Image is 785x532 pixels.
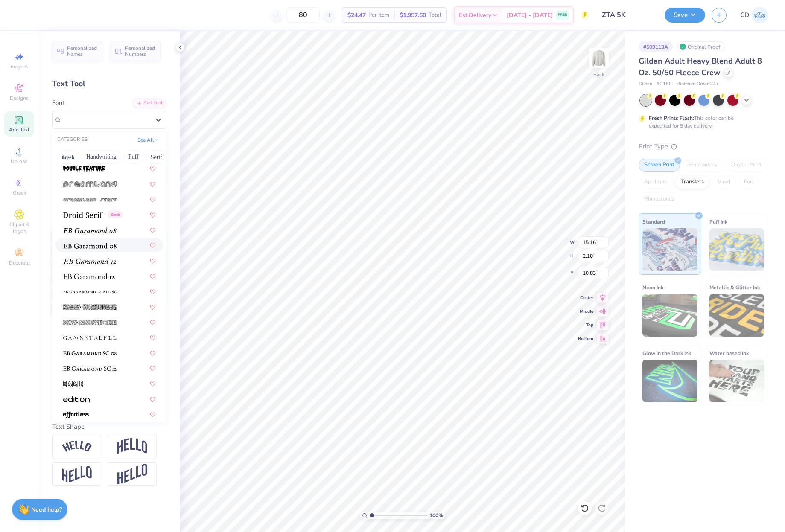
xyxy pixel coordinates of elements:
[578,322,593,328] span: Top
[709,217,727,226] span: Puff Ink
[649,115,694,122] strong: Fresh Prints Flash:
[578,295,593,301] span: Center
[595,6,658,23] input: Untitled Design
[578,308,593,314] span: Middle
[62,441,92,452] img: Arc
[642,217,665,226] span: Standard
[639,142,768,151] div: Print Type
[740,10,749,20] span: CD
[642,228,697,271] img: Standard
[649,114,754,130] div: This color can be expedited for 5 day delivery.
[712,176,736,189] div: Vinyl
[13,189,26,196] span: Greek
[63,243,117,249] img: EB Garamond 08 (08 Regular)
[63,181,117,187] img: Dreamland
[429,512,443,519] span: 100 %
[62,466,92,483] img: Flag
[10,95,29,102] span: Designs
[642,349,691,358] span: Glow in the Dark Ink
[31,506,62,514] strong: Need help?
[57,150,79,164] button: Greek
[639,159,680,172] div: Screen Print
[63,335,117,341] img: EB Garamond Initials Fill2
[726,159,767,172] div: Digital Print
[63,258,116,264] img: EB Garamond 12 (12 Italic)
[52,78,166,90] div: Text Tool
[507,11,553,20] span: [DATE] - [DATE]
[117,464,147,485] img: Rise
[67,45,97,57] span: Personalized Names
[82,150,121,164] button: Handwriting
[9,63,29,70] span: Image AI
[108,211,123,218] span: Greek
[133,98,166,108] div: Add Font
[9,126,29,133] span: Add Text
[709,360,765,402] img: Water based Ink
[63,412,89,418] img: effortless
[642,360,697,402] img: Glow in the Dark Ink
[146,150,167,164] button: Serif
[677,41,725,52] div: Original Proof
[709,349,749,358] span: Water based Ink
[709,228,765,271] img: Puff Ink
[11,158,28,165] span: Upload
[751,7,768,23] img: Cedric Diasanta
[52,98,65,108] label: Font
[63,396,90,402] img: Edition
[429,11,441,20] span: Total
[639,176,673,189] div: Applique
[368,11,389,20] span: Per Item
[4,221,34,235] span: Clipart & logos
[676,81,719,88] span: Minimum Order: 24 +
[63,381,83,387] img: Eddie
[709,283,760,292] span: Metallic & Glitter Ink
[63,273,115,279] img: EB Garamond 12 (12 Regular)
[63,166,105,172] img: Double Feature
[63,320,117,326] img: EB Garamond Initials Fill1
[63,227,117,233] img: EB Garamond 08 (08 Italic)
[558,12,567,18] span: FREE
[657,81,672,88] span: # G180
[740,7,768,23] a: CD
[642,283,663,292] span: Neon Ink
[578,336,593,342] span: Bottom
[639,81,652,88] span: Gildan
[738,176,759,189] div: Foil
[400,11,426,20] span: $1,957.60
[63,289,117,295] img: EB Garamond 12 All SC
[590,49,607,67] img: Back
[642,294,697,337] img: Neon Ink
[135,136,161,144] button: See All
[124,150,143,164] button: Puff
[665,8,705,23] button: Save
[639,193,680,206] div: Rhinestones
[57,136,88,143] div: CATEGORIES
[125,45,155,57] span: Personalized Numbers
[63,212,103,218] img: Droid Serif
[683,159,723,172] div: Embroidery
[63,350,117,356] img: EB Garamond SC 08 (08 Regular)
[675,176,709,189] div: Transfers
[63,197,117,203] img: Dreamland Stars
[347,11,366,20] span: $24.47
[9,259,29,266] span: Decorate
[459,11,491,20] span: Est. Delivery
[63,366,117,372] img: EB Garamond SC 12 (12 Regular)
[63,304,117,310] img: EB Garamond Initials
[639,56,762,78] span: Gildan Adult Heavy Blend Adult 8 Oz. 50/50 Fleece Crew
[117,438,147,454] img: Arch
[709,294,765,337] img: Metallic & Glitter Ink
[639,41,673,52] div: # 509113A
[52,422,166,432] div: Text Shape
[286,7,320,23] input: – –
[593,71,604,78] div: Back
